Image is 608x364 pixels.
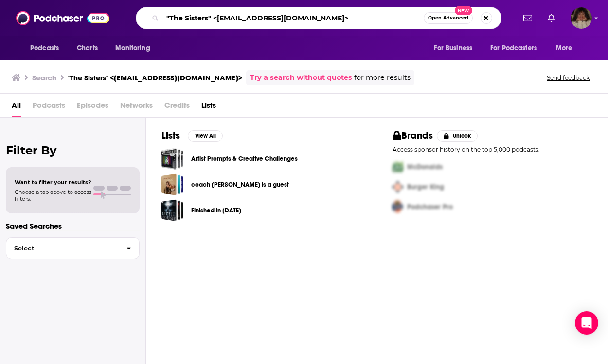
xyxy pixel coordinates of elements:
[164,97,190,117] span: Credits
[250,72,352,83] a: Try a search without quotes
[77,41,98,55] span: Charts
[437,130,478,142] button: Unlock
[33,97,65,117] span: Podcasts
[16,9,109,27] img: Podchaser - Follow, Share and Rate Podcasts
[161,173,183,195] a: coach tammie bennett is a guest
[544,74,592,82] button: Send feedback
[424,12,473,24] button: Open AdvancedNew
[571,7,592,29] span: Logged in as angelport
[455,6,472,15] span: New
[161,199,183,221] a: Finished in 2021
[136,7,501,29] div: Search podcasts, credits, & more...
[484,39,551,57] button: open menu
[68,73,242,82] h3: "The Sisters" <[EMAIL_ADDRESS][DOMAIN_NAME]>
[544,10,559,26] a: Show notifications dropdown
[389,177,407,197] img: Second Pro Logo
[15,179,91,186] span: Want to filter your results?
[120,97,153,117] span: Networks
[575,311,598,335] div: Open Intercom Messenger
[30,41,59,55] span: Podcasts
[6,221,140,230] p: Saved Searches
[77,97,108,117] span: Episodes
[519,10,536,26] a: Show notifications dropdown
[161,148,183,170] a: Artist Prompts & Creative Challenges
[115,41,150,55] span: Monitoring
[389,197,407,217] img: Third Pro Logo
[32,73,56,82] h3: Search
[161,130,180,142] h2: Lists
[201,97,216,117] a: Lists
[490,41,537,55] span: For Podcasters
[188,130,223,142] button: View All
[6,237,140,259] button: Select
[407,163,443,171] span: McDonalds
[571,7,592,29] img: User Profile
[191,205,241,216] a: Finished in [DATE]
[428,16,468,20] span: Open Advanced
[12,97,21,117] a: All
[393,146,592,153] p: Access sponsor history on the top 5,000 podcasts.
[571,7,592,29] button: Show profile menu
[434,41,472,55] span: For Business
[389,157,407,177] img: First Pro Logo
[191,179,289,190] a: coach [PERSON_NAME] is a guest
[71,39,104,57] a: Charts
[549,39,585,57] button: open menu
[427,39,484,57] button: open menu
[191,153,298,164] a: Artist Prompts & Creative Challenges
[407,203,453,211] span: Podchaser Pro
[161,130,223,142] a: ListsView All
[108,39,162,57] button: open menu
[23,39,72,57] button: open menu
[6,143,140,157] h2: Filter By
[6,245,119,251] span: Select
[393,130,433,142] h2: Brands
[354,72,411,83] span: for more results
[162,10,424,26] input: Search podcasts, credits, & more...
[556,41,572,55] span: More
[15,189,91,202] span: Choose a tab above to access filters.
[407,183,444,191] span: Burger King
